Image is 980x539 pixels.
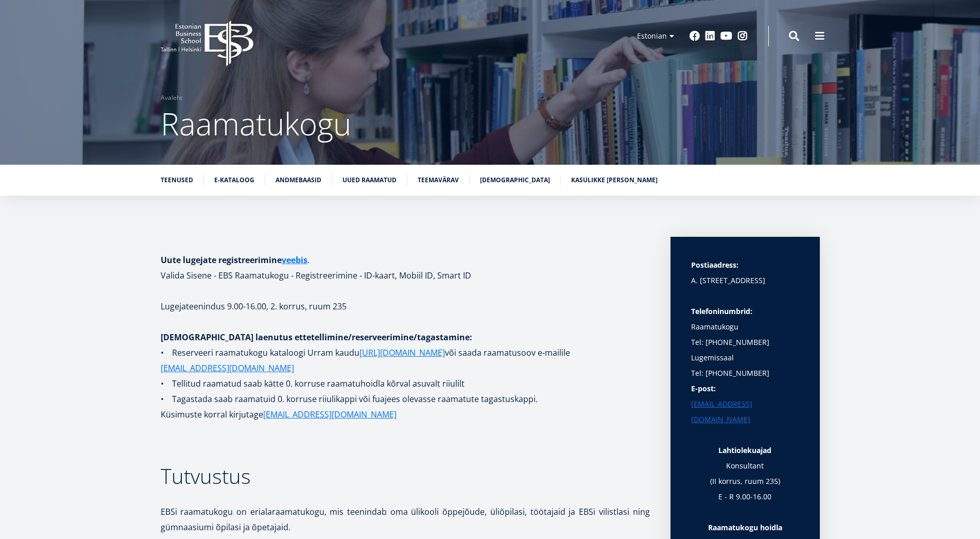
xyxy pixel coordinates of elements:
a: [URL][DOMAIN_NAME] [359,345,445,360]
strong: Postiaadress: [691,260,738,270]
a: Avaleht [161,93,182,103]
a: [EMAIL_ADDRESS][DOMAIN_NAME] [161,360,294,376]
a: [EMAIL_ADDRESS][DOMAIN_NAME] [263,407,397,422]
p: • Reserveeri raamatukogu kataloogi Urram kaudu või saada raamatusoov e-mailile [161,345,650,376]
p: • Tagastada saab raamatuid 0. korruse riiulikappi või fuajees olevasse raamatute tagastuskappi. [161,391,650,407]
a: veebis [282,252,307,268]
a: Teemavärav [418,175,459,185]
p: Küsimuste korral kirjutage [161,407,650,422]
strong: [DEMOGRAPHIC_DATA] laenutus ettetellimine/reserveerimine/tagastamine: [161,332,472,343]
p: • Tellitud raamatud saab kätte 0. korruse raamatuhoidla kõrval asuvalt riiulilt [161,376,650,391]
strong: Raamatukogu hoidla [708,523,782,532]
a: Linkedin [705,31,715,41]
a: Andmebaasid [276,175,321,185]
h1: . Valida Sisene - EBS Raamatukogu - Registreerimine - ID-kaart, Mobiil ID, Smart ID [161,252,650,283]
a: Youtube [720,31,732,41]
p: Raamatukogu [691,304,799,335]
p: Lugejateenindus 9.00-16.00, 2. korrus, ruum 235 [161,299,650,314]
a: [DEMOGRAPHIC_DATA] [480,175,550,185]
span: Raamatukogu [161,102,351,145]
p: Tel: [PHONE_NUMBER] [691,366,799,381]
strong: Uute lugejate registreerimine [161,254,307,266]
a: Instagram [737,31,748,41]
span: Tutvustus [161,462,251,490]
a: Kasulikke [PERSON_NAME] [571,175,658,185]
strong: Lahtiolekuajad [718,445,771,455]
p: A. [STREET_ADDRESS] [691,273,799,288]
a: E-kataloog [214,175,254,185]
a: Facebook [690,31,700,41]
a: [EMAIL_ADDRESS][DOMAIN_NAME] [691,396,799,427]
a: Uued raamatud [342,175,397,185]
p: EBSi raamatukogu on erialaraamatukogu, mis teenindab oma ülikooli õppejõude, üliõpilasi, töötajai... [161,504,650,535]
strong: E-post: [691,384,716,393]
p: Konsultant (II korrus, ruum 235) E - R 9.00-16.00 [691,458,799,520]
strong: Telefoninumbrid: [691,306,752,316]
p: Tel: [PHONE_NUMBER] Lugemissaal [691,335,799,366]
a: Teenused [161,175,193,185]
